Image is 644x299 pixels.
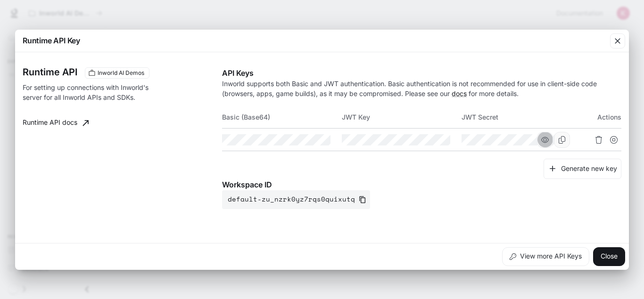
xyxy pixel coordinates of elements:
button: View more API Keys [502,247,589,266]
button: Copy Secret [554,132,570,148]
p: For setting up connections with Inworld's server for all Inworld APIs and SDKs. [23,82,166,102]
button: Delete API key [591,132,606,147]
button: default-zu_nzrk0yz7rqs0quixutq [222,190,370,209]
p: Workspace ID [222,179,621,190]
th: JWT Key [342,106,462,129]
p: API Keys [222,67,621,79]
a: Runtime API docs [19,113,92,132]
th: Basic (Base64) [222,106,342,129]
h3: Runtime API [23,67,77,77]
div: These keys will apply to your current workspace only [85,67,149,79]
button: Generate new key [544,159,621,179]
span: Inworld AI Demos [94,69,148,77]
p: Inworld supports both Basic and JWT authentication. Basic authentication is not recommended for u... [222,79,621,98]
p: Runtime API Key [23,35,80,46]
th: JWT Secret [462,106,581,129]
button: Close [593,247,625,266]
button: Suspend API key [606,132,621,147]
th: Actions [581,106,621,129]
a: docs [452,89,467,97]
